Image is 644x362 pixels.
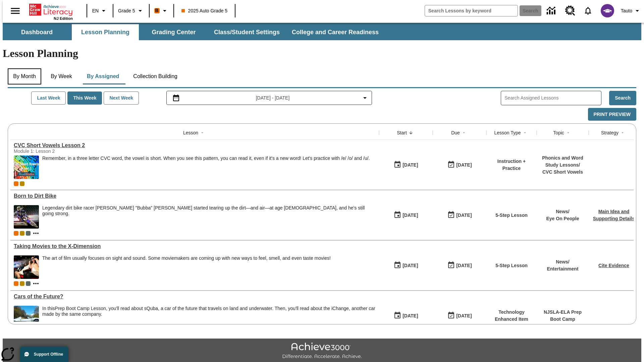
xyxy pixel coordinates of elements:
[391,259,420,272] button: 08/27/25: First time the lesson was available
[588,108,636,121] button: Print Preview
[456,161,472,169] div: [DATE]
[445,259,474,272] button: 08/27/25: Last day the lesson can be accessed
[89,5,111,17] button: Language: EN, Select a language
[42,306,376,329] div: In this Prep Boot Camp Lesson, you'll read about sQuba, a car of the future that travels on land ...
[31,92,66,105] button: Last Week
[104,92,139,105] button: Next Week
[20,281,24,286] div: New 2025 class
[67,92,102,105] button: This Week
[20,347,68,362] button: Support Offline
[42,306,376,317] div: In this
[42,205,376,229] span: Legendary dirt bike racer James "Bubba" Stewart started tearing up the dirt—and air—at age 4, and...
[14,142,376,148] div: CVC Short Vowels Lesson 2
[26,231,31,236] div: OL 2025 Auto Grade 6
[14,148,114,154] div: Module 1: Lesson 2
[402,161,418,169] div: [DATE]
[456,261,472,270] div: [DATE]
[14,243,376,249] div: Taking Movies to the X-Dimension
[456,312,472,320] div: [DATE]
[540,309,585,323] p: NJSLA-ELA Prep Boot Camp
[14,294,376,300] a: Cars of the Future? , Lessons
[14,205,39,229] img: Motocross racer James Stewart flies through the air on his dirt bike.
[391,209,420,222] button: 08/27/25: First time the lesson was available
[490,158,533,172] p: Instruction + Practice
[402,211,418,220] div: [DATE]
[593,209,635,221] a: Main Idea and Supporting Details
[14,281,18,286] div: Current Class
[598,263,629,268] a: Cite Evidence
[546,215,579,222] p: Eye On People
[45,68,78,84] button: By Week
[460,129,468,137] button: Sort
[14,193,376,199] a: Born to Dirt Bike, Lessons
[564,129,572,137] button: Sort
[445,209,474,222] button: 08/27/25: Last day the lesson can be accessed
[546,208,579,215] p: News /
[286,24,384,40] button: College and Career Readiness
[42,156,370,161] p: Remember, in a three letter CVC word, the vowel is short. When you see this pattern, you can read...
[155,6,159,15] span: B
[618,5,644,17] button: Profile/Settings
[26,281,31,286] div: OL 2025 Auto Grade 6
[3,23,641,40] div: SubNavbar
[3,47,641,60] h1: Lesson Planning
[29,2,73,20] div: Home
[8,68,41,84] button: By Month
[407,129,415,137] button: Sort
[547,258,578,265] p: News /
[456,211,472,220] div: [DATE]
[540,155,585,169] p: Phonics and Word Study Lessons /
[14,181,18,186] span: Current Class
[14,231,18,236] div: Current Class
[494,129,521,136] div: Lesson Type
[601,129,619,136] div: Strategy
[391,309,420,322] button: 08/27/25: First time the lesson was available
[14,294,376,300] div: Cars of the Future?
[42,306,375,317] testabrev: Prep Boot Camp Lesson, you'll read about sQuba, a car of the future that travels on land and unde...
[402,312,418,320] div: [DATE]
[42,255,331,261] p: The art of film usually focuses on sight and sound. Some moviemakers are coming up with new ways ...
[42,156,370,179] div: Remember, in a three letter CVC word, the vowel is short. When you see this pattern, you can read...
[152,5,171,17] button: Boost Class color is orange. Change class color
[14,193,376,199] div: Born to Dirt Bike
[561,2,579,20] a: Resource Center, Will open in new tab
[495,262,528,269] p: 5-Step Lesson
[14,142,376,148] a: CVC Short Vowels Lesson 2, Lessons
[361,94,369,102] svg: Collapse Date Range Filter
[20,231,24,236] div: New 2025 class
[82,68,124,84] button: By Assigned
[451,129,460,136] div: Due
[183,129,198,136] div: Lesson
[579,2,597,19] a: Notifications
[118,7,135,14] span: Grade 5
[14,156,39,179] img: CVC Short Vowels Lesson 2.
[256,95,290,102] span: [DATE] - [DATE]
[282,343,362,360] img: Achieve3000 Differentiate Accelerate Achieve
[20,181,24,186] div: New 2025 class
[29,3,73,16] a: Home
[115,5,147,17] button: Grade: Grade 5, Select a grade
[597,2,618,19] button: Select a new avatar
[495,212,528,219] p: 5-Step Lesson
[3,24,70,40] button: Dashboard
[504,93,601,103] input: Search Assigned Lessons
[32,229,40,237] button: Show more classes
[140,24,207,40] button: Grading Center
[209,24,285,40] button: Class/Student Settings
[391,159,420,171] button: 08/28/25: First time the lesson was available
[425,5,518,16] input: search field
[543,2,561,20] a: Data Center
[540,169,585,176] p: CVC Short Vowels
[54,16,73,20] span: NJ Edition
[42,255,331,279] div: The art of film usually focuses on sight and sound. Some moviemakers are coming up with new ways ...
[128,68,183,84] button: Collection Building
[181,7,228,14] span: 2025 Auto Grade 5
